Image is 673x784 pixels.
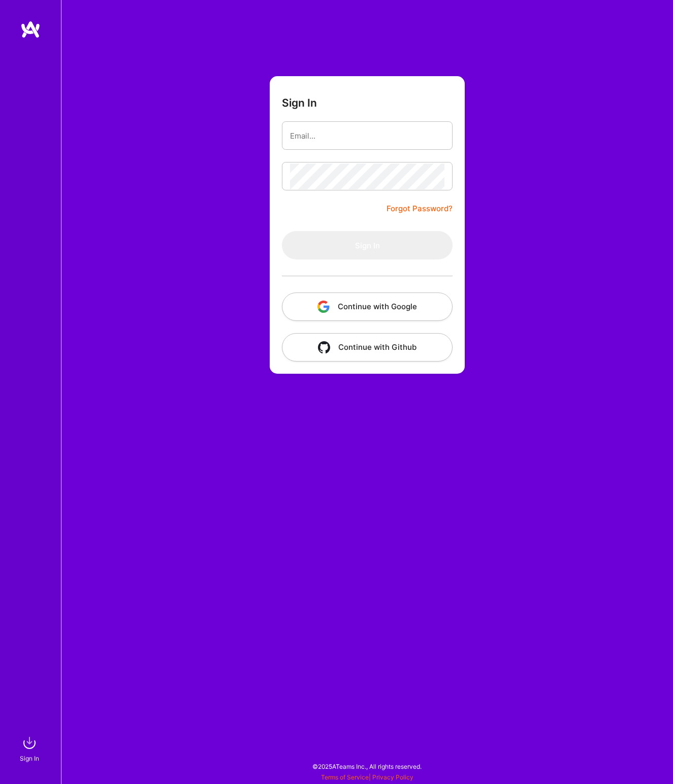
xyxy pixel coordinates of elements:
div: © 2025 ATeams Inc., All rights reserved. [61,754,673,779]
a: Terms of Service [321,773,369,781]
button: Continue with Google [282,292,453,321]
a: Privacy Policy [372,773,413,781]
span: | [321,773,413,781]
a: Forgot Password? [387,203,453,215]
img: logo [20,20,41,39]
img: icon [318,341,330,353]
div: Sign In [20,753,39,764]
a: sign inSign In [21,733,40,764]
img: icon [317,301,330,313]
img: sign in [19,733,40,753]
button: Continue with Github [282,333,453,362]
input: Email... [290,123,444,149]
button: Sign In [282,231,453,259]
h3: Sign In [282,96,317,109]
